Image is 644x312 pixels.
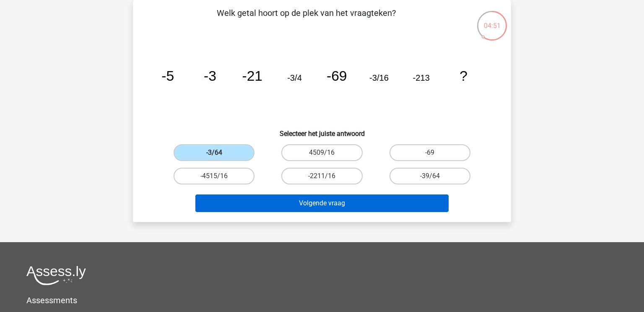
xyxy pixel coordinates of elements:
[413,73,430,82] tspan: -213
[242,68,262,84] tspan: -21
[26,266,86,285] img: Assessly logo
[476,10,508,31] div: 04:51
[460,68,467,84] tspan: ?
[287,73,302,82] tspan: -3/4
[204,68,216,84] tspan: -3
[281,168,362,184] label: -2211/16
[327,68,347,84] tspan: -69
[174,144,254,161] label: -3/64
[390,144,470,161] label: -69
[26,295,618,305] h5: Assessments
[146,7,466,32] p: Welk getal hoort op de plek van het vraagteken?
[390,168,470,184] label: -39/64
[281,144,362,161] label: 4509/16
[174,168,254,184] label: -4515/16
[161,68,174,84] tspan: -5
[369,73,389,82] tspan: -3/16
[146,123,498,138] h6: Selecteer het juiste antwoord
[195,194,449,212] button: Volgende vraag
